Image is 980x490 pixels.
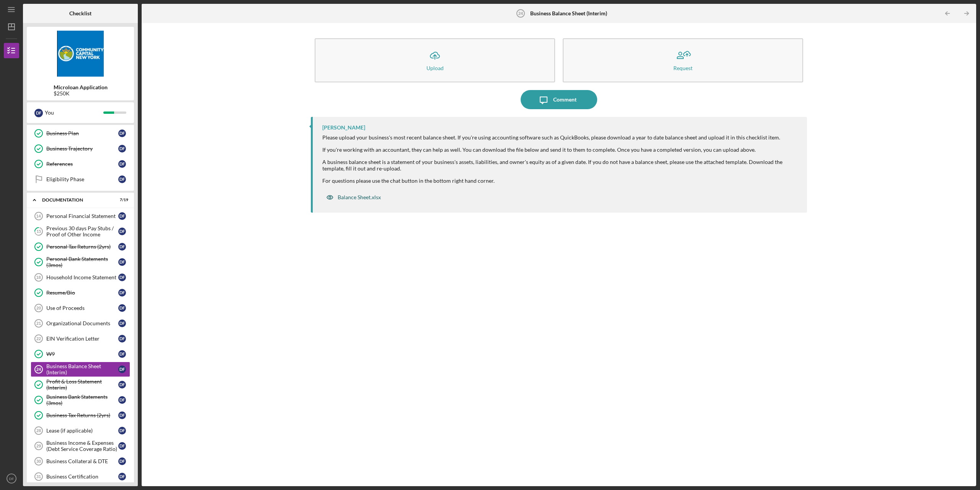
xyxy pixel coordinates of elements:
div: Profit & Loss Statement (Interim) [46,379,118,391]
div: Personal Tax Returns (2yrs) [46,244,118,250]
div: D F [118,442,126,450]
a: Business Tax Returns (2yrs)DF [31,408,130,423]
b: Microloan Application [54,84,108,90]
a: ReferencesDF [31,156,130,172]
div: D F [118,258,126,266]
a: 31Business CertificationDF [31,469,130,484]
div: Personal Financial Statement [46,213,118,219]
b: Checklist [69,10,91,16]
div: D F [118,411,126,419]
tspan: 24 [36,367,41,372]
div: D F [118,350,126,358]
a: Business Bank Statements (3mos)DF [31,392,130,408]
a: 14Personal Financial StatementDF [31,208,130,224]
a: 20Use of ProceedsDF [31,300,130,316]
a: 28Lease (if applicable)DF [31,423,130,438]
div: [PERSON_NAME] [322,125,365,131]
div: D F [118,228,126,235]
div: Household Income Statement [46,274,118,280]
tspan: 22 [36,336,41,341]
div: D F [118,427,126,434]
div: Upload [426,65,444,71]
a: Personal Tax Returns (2yrs)DF [31,239,130,254]
a: Profit & Loss Statement (Interim)DF [31,377,130,392]
a: 15Previous 30 days Pay Stubs / Proof of Other IncomeDF [31,224,130,239]
a: 30Business Collateral & DTEDF [31,454,130,469]
tspan: 21 [36,321,41,326]
tspan: 28 [36,428,41,433]
tspan: 18 [36,275,41,280]
div: 7 / 19 [114,198,128,202]
a: Personal Bank Statements (3mos)DF [31,254,130,270]
div: Please upload your business's most recent balance sheet. If you're using accounting software such... [322,134,799,184]
div: D F [118,365,126,373]
div: Organizational Documents [46,320,118,326]
a: 22EIN Verification LetterDF [31,331,130,346]
div: Business Plan [46,130,118,136]
div: Business Certification [46,474,118,480]
div: D F [34,109,43,117]
div: $250K [54,90,108,97]
div: D F [118,320,126,327]
div: Previous 30 days Pay Stubs / Proof of Other Income [46,225,118,238]
div: Request [673,65,693,71]
a: 21Organizational DocumentsDF [31,316,130,331]
button: Comment [521,90,597,109]
div: D F [118,274,126,281]
div: References [46,161,118,167]
b: Business Balance Sheet (Interim) [530,10,607,16]
tspan: 15 [36,229,41,234]
div: EIN Verification Letter [46,336,118,342]
text: DF [9,477,14,481]
tspan: 20 [36,306,41,310]
div: D F [118,175,126,183]
a: 18Household Income StatementDF [31,270,130,285]
div: D F [118,304,126,312]
div: D F [118,243,126,251]
a: Eligibility PhaseDF [31,172,130,187]
div: D F [118,381,126,388]
button: Balance Sheet.xlsx [322,190,385,205]
div: D F [118,457,126,465]
tspan: 24 [518,11,523,16]
a: 24Business Balance Sheet (Interim)DF [31,362,130,377]
div: W9 [46,351,118,357]
tspan: 30 [36,459,41,464]
a: W9DF [31,346,130,362]
div: D F [118,289,126,297]
div: Use of Proceeds [46,305,118,311]
a: Resume/BioDF [31,285,130,300]
div: Personal Bank Statements (3mos) [46,256,118,268]
div: Lease (if applicable) [46,428,118,434]
div: Eligibility Phase [46,176,118,182]
div: Business Income & Expenses (Debt Service Coverage Ratio) [46,440,118,452]
div: Resume/Bio [46,290,118,296]
div: D F [118,473,126,480]
div: You [45,106,103,119]
div: Documentation [42,198,109,202]
div: D F [118,145,126,152]
a: Business PlanDF [31,126,130,141]
div: Business Tax Returns (2yrs) [46,412,118,418]
div: D F [118,335,126,343]
tspan: 31 [36,474,41,479]
button: Request [563,38,803,82]
div: Business Bank Statements (3mos) [46,394,118,406]
button: DF [4,471,19,486]
a: Business TrajectoryDF [31,141,130,156]
div: D F [118,212,126,220]
div: Comment [553,90,577,109]
img: Product logo [27,31,134,77]
div: Business Balance Sheet (Interim) [46,363,118,375]
div: Business Trajectory [46,146,118,152]
button: Upload [315,38,555,82]
div: D F [118,129,126,137]
div: D F [118,160,126,168]
tspan: 14 [36,214,41,218]
tspan: 29 [36,444,41,448]
a: 29Business Income & Expenses (Debt Service Coverage Ratio)DF [31,438,130,454]
div: D F [118,396,126,404]
div: Balance Sheet.xlsx [338,194,381,200]
div: Business Collateral & DTE [46,458,118,464]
